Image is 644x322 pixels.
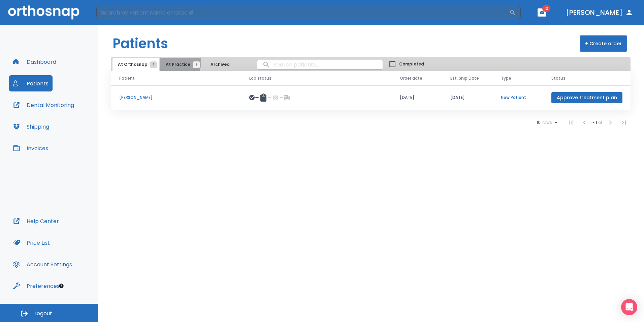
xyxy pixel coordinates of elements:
p: New Patient [501,95,535,101]
button: Approve treatment plan [551,92,622,103]
img: Orthosnap [8,5,79,19]
button: [PERSON_NAME] [563,6,636,19]
button: + Create order [580,35,627,52]
button: Preferences [9,278,64,294]
span: 10 [542,5,550,12]
span: Status [551,75,566,81]
button: Dental Monitoring [9,97,78,113]
span: At Practice [166,61,196,68]
span: Order date [400,75,422,81]
div: Tooltip anchor [58,283,64,289]
input: Search by Patient Name or Case # [96,6,509,19]
button: Help Center [9,213,63,229]
span: At Orthosnap [118,61,154,68]
button: Dashboard [9,54,60,70]
button: Invoices [9,140,52,156]
span: Patient [119,75,135,81]
span: Lab status [249,75,271,81]
button: Archived [203,58,237,71]
span: Est. Ship Date [450,75,479,81]
td: [DATE] [442,85,493,110]
span: rows [541,120,552,125]
span: Completed [399,61,424,67]
td: [DATE] [392,85,442,110]
span: of 1 [598,119,604,125]
input: search [257,58,383,71]
span: 5 [193,61,200,68]
span: 1 [150,61,157,68]
span: Logout [34,310,52,317]
span: 1 - 1 [591,119,598,125]
p: [PERSON_NAME] [119,95,233,101]
div: Open Intercom Messenger [621,299,637,315]
span: 10 [537,120,541,125]
button: Patients [9,75,53,91]
div: tabs [112,58,238,71]
button: Shipping [9,118,53,135]
h1: Patients [112,33,168,54]
span: Type [501,75,511,81]
button: Price List [9,235,54,251]
button: Account Settings [9,256,76,272]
